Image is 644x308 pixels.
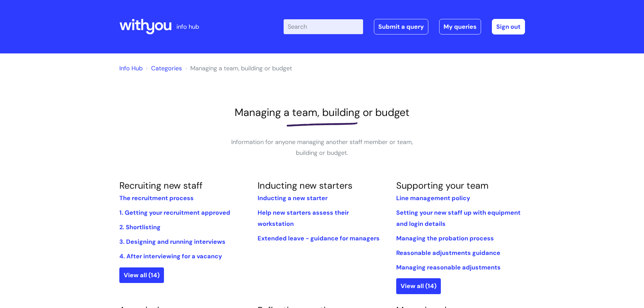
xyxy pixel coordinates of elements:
[284,19,525,34] div: | -
[396,209,521,228] a: Setting your new staff up with equipment and login details
[119,106,525,119] h1: Managing a team, building or budget
[492,19,525,34] a: Sign out
[119,194,194,202] a: The recruitment process
[258,209,349,228] a: Help new starters assess their workstation
[119,223,161,231] a: 2. Shortlisting
[396,263,501,271] a: Managing reasonable adjustments
[176,21,199,32] p: info hub
[439,19,481,34] a: My queries
[396,194,470,202] a: Line management policy
[258,180,353,191] a: Inducting new starters
[284,19,363,34] input: Search
[396,234,494,242] a: Managing the probation process
[396,180,488,191] a: Supporting your team
[144,63,182,74] li: Solution home
[119,209,230,217] a: 1. Getting your recruitment approved
[221,137,424,159] p: Information for anyone managing another staff member or team, building or budget.
[151,64,182,72] a: Categories
[119,252,222,260] a: 4. After interviewing for a vacancy
[184,63,292,74] li: Managing a team, building or budget
[119,238,225,246] a: 3. Designing and running interviews
[374,19,428,34] a: Submit a query
[396,249,500,257] a: Reasonable adjustments guidance
[396,278,441,294] a: View all (14)
[258,194,328,202] a: Inducting a new starter
[119,267,164,283] a: View all (14)
[258,234,380,242] a: Extended leave - guidance for managers
[119,64,143,72] a: Info Hub
[119,180,202,191] a: Recruiting new staff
